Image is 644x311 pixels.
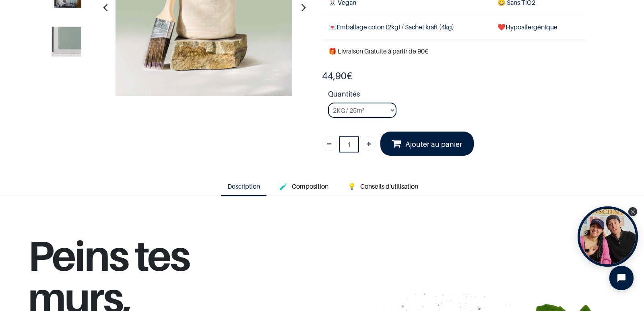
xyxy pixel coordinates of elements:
b: € [322,70,352,82]
span: 44,90 [322,70,347,82]
a: Ajouter [361,136,376,151]
a: Supprimer [322,136,336,151]
div: Open Tolstoy widget [578,206,638,267]
span: Description [227,182,260,190]
span: 💌 [328,23,336,31]
font: Ajouter au panier [405,140,462,148]
td: Emballage coton (2kg) / Sachet kraft (4kg) [322,15,491,39]
iframe: Tidio Chat [603,259,640,297]
a: Ajouter au panier [380,132,474,155]
font: 🎁 Livraison Gratuite à partir de 90€ [328,47,428,55]
img: Product image [52,27,81,57]
div: Tolstoy bubble widget [578,206,638,267]
strong: Quantités [328,89,586,103]
span: Composition [292,182,328,190]
td: ❤️Hypoallergénique [491,15,586,39]
span: 💡 [348,182,356,190]
span: 🧪 [279,182,287,190]
div: Open Tolstoy [578,206,638,267]
div: Close Tolstoy widget [628,207,637,216]
span: Conseils d'utilisation [360,182,418,190]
